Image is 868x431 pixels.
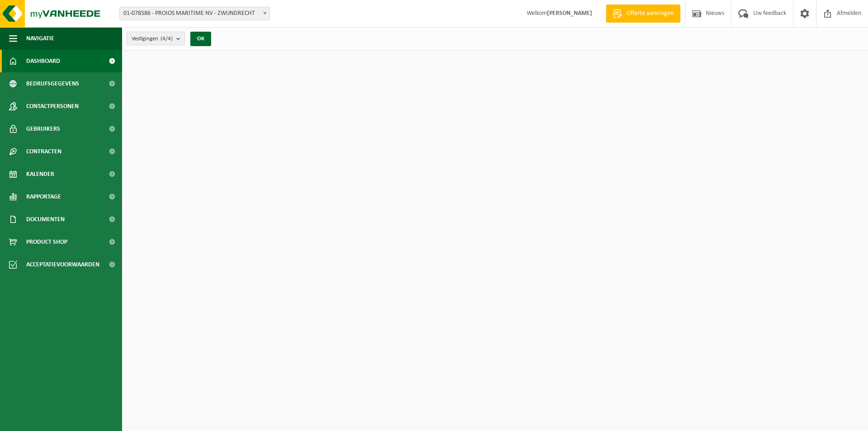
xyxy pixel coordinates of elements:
span: Bedrijfsgegevens [26,72,79,95]
button: OK [190,32,211,46]
count: (4/4) [160,36,173,42]
span: 01-078586 - PROIOS MARITIME NV - ZWIJNDRECHT [119,7,270,20]
a: Offerte aanvragen [606,5,680,23]
span: Offerte aanvragen [624,9,676,18]
span: Contactpersonen [26,95,79,118]
span: Product Shop [26,231,67,253]
span: Dashboard [26,50,60,72]
span: Documenten [26,208,65,231]
span: 01-078586 - PROIOS MARITIME NV - ZWIJNDRECHT [120,7,269,20]
span: Contracten [26,140,61,163]
span: Navigatie [26,27,54,50]
span: Vestigingen [132,32,173,46]
strong: [PERSON_NAME] [547,10,592,17]
span: Rapportage [26,185,61,208]
button: Vestigingen(4/4) [127,32,185,45]
span: Acceptatievoorwaarden [26,253,99,276]
span: Kalender [26,163,54,185]
span: Gebruikers [26,118,60,140]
